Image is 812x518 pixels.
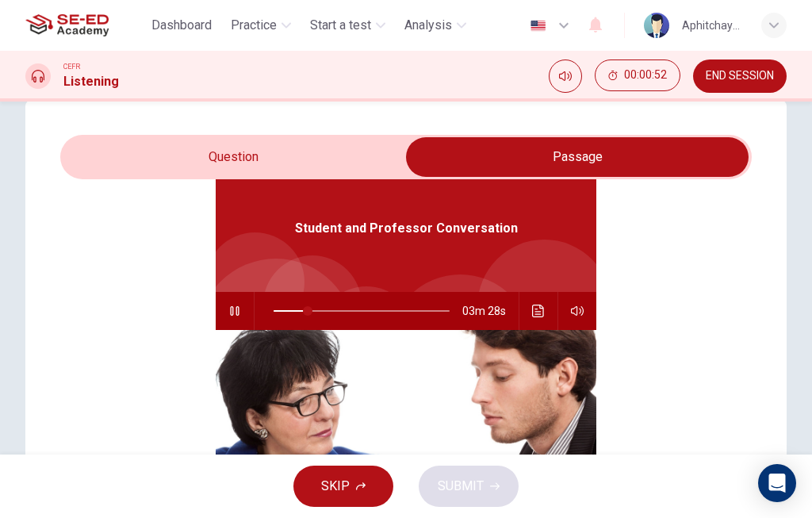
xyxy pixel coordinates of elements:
span: 00:00:52 [624,69,667,82]
span: 03m 28s [462,292,519,330]
div: Mute [549,59,582,93]
span: Analysis [404,16,452,35]
button: SKIP [293,466,393,507]
span: CEFR [63,61,80,72]
img: SE-ED Academy logo [25,10,109,41]
img: Profile picture [644,13,669,38]
button: Dashboard [145,11,218,40]
span: Practice [231,16,277,35]
span: Dashboard [151,16,212,35]
span: Student and Professor Conversation [295,219,518,238]
button: Practice [224,11,297,40]
button: 00:00:52 [595,59,680,91]
button: Analysis [398,11,473,40]
button: Click to see the audio transcription [526,292,551,330]
span: SKIP [321,475,350,497]
a: SE-ED Academy logo [25,10,145,41]
div: Open Intercom Messenger [758,464,796,502]
span: END SESSION [706,70,774,82]
div: Aphitchaya Monthalob [682,16,742,35]
div: Hide [595,59,680,93]
button: Start a test [304,11,392,40]
span: Start a test [310,16,371,35]
h1: Listening [63,72,119,91]
img: en [528,20,548,32]
button: END SESSION [693,59,787,93]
